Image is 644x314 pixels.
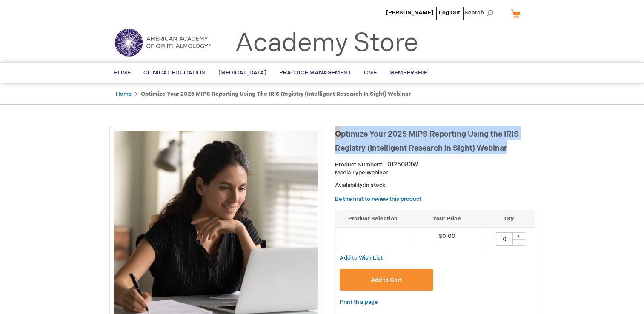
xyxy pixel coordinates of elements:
[335,169,366,176] strong: Media Type:
[411,228,483,251] td: $0.00
[279,69,351,76] span: Practice Management
[340,297,378,308] a: Print this page
[364,69,377,76] span: CME
[340,254,383,261] a: Add to Wish List
[335,130,519,153] span: Optimize Your 2025 MIPS Reporting Using the IRIS Registry (Intelligent Research in Sight) Webinar
[496,232,513,246] input: Qty
[335,161,384,168] strong: Product Number
[439,9,460,16] a: Log Out
[235,28,418,59] a: Academy Store
[335,210,411,228] th: Product Selection
[512,232,525,240] div: +
[335,181,535,189] p: Availability:
[464,4,497,21] span: Search
[371,277,402,283] span: Add to Cart
[218,69,266,76] span: [MEDICAL_DATA]
[386,9,433,16] a: [PERSON_NAME]
[364,182,385,188] span: In stock
[143,69,206,76] span: Clinical Education
[387,160,418,169] div: 0125083W
[114,69,131,76] span: Home
[483,210,535,228] th: Qty
[141,91,411,97] strong: Optimize Your 2025 MIPS Reporting Using the IRIS Registry (Intelligent Research in Sight) Webinar
[340,269,433,291] button: Add to Cart
[340,254,383,261] span: Add to Wish List
[335,169,535,177] p: Webinar
[411,210,483,228] th: Your Price
[335,196,421,203] a: Be the first to review this product
[512,239,525,246] div: -
[116,91,132,97] a: Home
[389,69,428,76] span: Membership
